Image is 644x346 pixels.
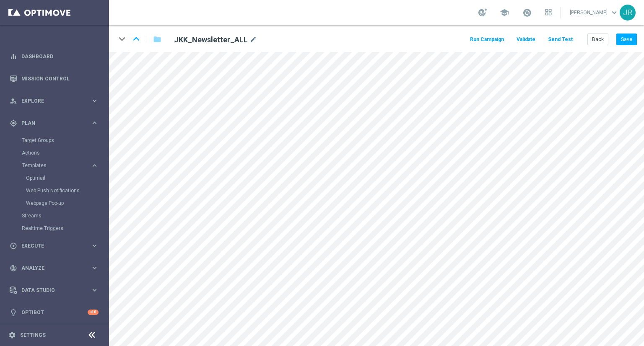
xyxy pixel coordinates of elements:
button: track_changes Analyze keyboard_arrow_right [9,265,99,271]
div: JR [620,5,636,21]
a: Mission Control [21,67,99,90]
div: Execute [10,242,91,250]
button: person_search Explore keyboard_arrow_right [9,98,99,104]
h2: JKK_Newsletter_ALL [174,35,248,45]
button: Validate [515,34,537,45]
a: Dashboard [21,45,99,67]
div: Actions [22,147,108,159]
span: Templates [22,163,82,168]
div: Templates [22,159,108,209]
div: Optibot [10,301,99,323]
span: Analyze [21,266,91,271]
div: Optimail [26,172,108,184]
div: Mission Control [10,67,99,90]
div: Plan [10,119,91,127]
i: keyboard_arrow_right [91,264,99,272]
button: Mission Control [9,75,99,82]
i: track_changes [10,264,17,272]
i: keyboard_arrow_right [91,242,99,250]
span: Plan [21,121,91,126]
a: Streams [22,212,87,219]
a: Optibot [21,301,88,323]
div: Templates [22,163,91,168]
span: Explore [21,98,91,103]
span: Validate [517,36,535,42]
a: Actions [22,150,87,156]
span: school [500,8,509,17]
a: Web Push Notifications [26,187,87,194]
button: gps_fixed Plan keyboard_arrow_right [9,120,99,127]
div: Dashboard [10,45,99,67]
div: Streams [22,209,108,222]
div: Data Studio [10,287,91,294]
i: person_search [10,97,17,105]
i: keyboard_arrow_right [91,162,99,170]
a: Webpage Pop-up [26,200,87,207]
i: play_circle_outline [10,242,17,250]
span: Execute [21,243,91,248]
div: Explore [10,97,91,105]
span: Data Studio [21,288,91,293]
button: Run Campaign [469,34,505,45]
i: keyboard_arrow_right [91,97,99,105]
button: Send Test [547,34,574,45]
button: Back [587,34,608,45]
button: equalizer Dashboard [9,53,99,60]
div: Web Push Notifications [26,184,108,197]
button: Data Studio keyboard_arrow_right [9,287,99,294]
i: folder [153,34,161,44]
i: settings [8,331,16,339]
i: keyboard_arrow_right [91,286,99,294]
i: keyboard_arrow_right [91,119,99,127]
button: Save [616,34,637,45]
div: +10 [88,310,99,315]
div: Analyze [10,264,91,272]
div: Webpage Pop-up [26,197,108,209]
button: folder [152,33,162,46]
div: Realtime Triggers [22,222,108,235]
i: gps_fixed [10,119,17,127]
button: play_circle_outline Execute keyboard_arrow_right [9,243,99,249]
div: Target Groups [22,134,108,147]
a: [PERSON_NAME]keyboard_arrow_down [569,6,620,19]
a: Optimail [26,175,87,181]
i: mode_edit [249,35,257,45]
i: lightbulb [10,309,17,316]
a: Target Groups [22,137,87,144]
a: Realtime Triggers [22,225,87,232]
span: keyboard_arrow_down [610,8,619,17]
button: lightbulb Optibot +10 [9,309,99,316]
button: Templates keyboard_arrow_right [22,162,99,169]
a: Settings [20,333,46,338]
i: equalizer [10,53,17,60]
i: keyboard_arrow_up [130,33,143,45]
